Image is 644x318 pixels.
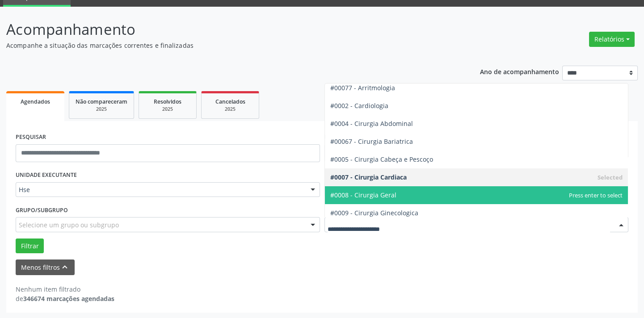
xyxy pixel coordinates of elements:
[330,84,395,92] span: #00077 - Arritmologia
[21,98,50,105] span: Agendados
[330,155,433,163] span: #0005 - Cirurgia Cabeça e Pescoço
[330,119,413,128] span: #0004 - Cirurgia Abdominal
[76,106,127,113] div: 2025
[60,262,70,272] i: keyboard_arrow_up
[16,203,68,217] label: Grupo/Subgrupo
[145,106,190,113] div: 2025
[16,168,77,182] label: UNIDADE EXECUTANTE
[330,173,407,181] span: #0007 - Cirurgia Cardiaca
[208,106,253,113] div: 2025
[16,130,46,144] label: PESQUISAR
[76,98,127,105] span: Não compareceram
[589,32,635,47] button: Relatórios
[19,220,119,230] span: Selecione um grupo ou subgrupo
[6,41,448,50] p: Acompanhe a situação das marcações correntes e finalizadas
[16,238,44,254] button: Filtrar
[215,98,245,105] span: Cancelados
[330,209,418,217] span: #0009 - Cirurgia Ginecologica
[16,285,114,294] div: Nenhum item filtrado
[6,18,448,41] p: Acompanhamento
[16,259,75,275] button: Menos filtroskeyboard_arrow_up
[330,191,396,199] span: #0008 - Cirurgia Geral
[480,66,559,77] p: Ano de acompanhamento
[23,294,114,303] strong: 346674 marcações agendadas
[16,294,114,303] div: de
[330,101,388,110] span: #0002 - Cardiologia
[19,185,302,194] span: Hse
[154,98,181,105] span: Resolvidos
[330,137,413,146] span: #00067 - Cirurgia Bariatrica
